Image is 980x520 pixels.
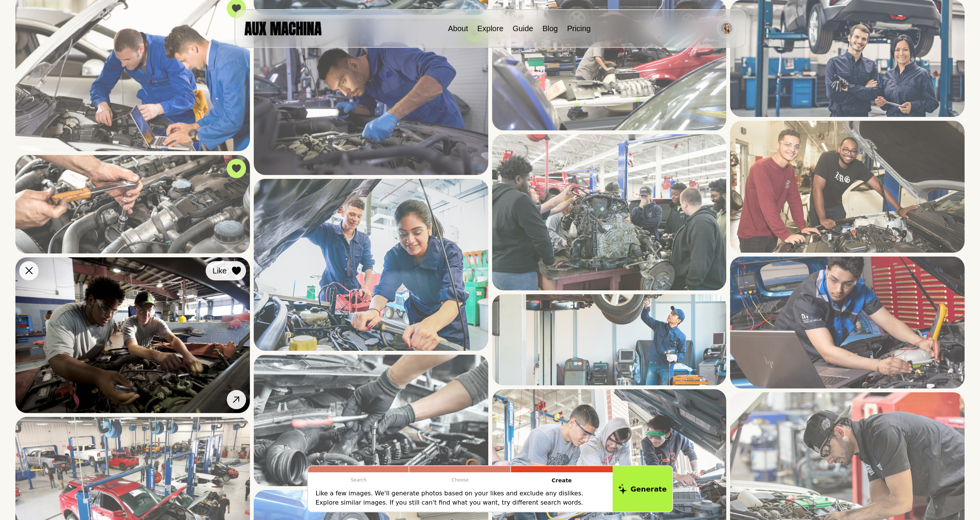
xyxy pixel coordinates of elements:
[245,22,322,35] img: AUX MACHINA
[213,265,227,277] span: Like
[492,134,727,290] img: Search result
[254,19,488,175] img: Search result
[492,294,727,385] img: Search result
[316,489,605,507] p: Like a few images. We'll generate photos based on your likes and exclude any dislikes. Explore si...
[254,355,488,486] img: Search result
[254,179,488,350] img: Search result
[15,155,250,253] img: Search result
[448,24,468,33] a: About
[721,23,732,34] img: Avatar
[511,472,613,489] p: Create
[567,24,591,33] a: Pricing
[206,261,246,280] button: Like
[477,24,503,33] a: Explore
[308,472,410,488] p: Search
[730,257,965,388] img: Search result
[543,24,558,33] a: Blog
[613,466,672,512] button: Generate
[730,121,965,253] img: Search result
[513,24,533,33] a: Guide
[409,472,511,488] p: Choose
[15,257,250,413] img: Search result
